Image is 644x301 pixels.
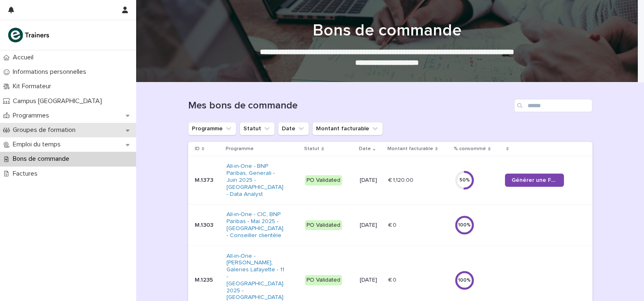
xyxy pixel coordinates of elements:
[185,21,589,40] h1: Bons de commande
[9,54,40,61] p: Accueil
[388,175,415,184] p: € 1,120.00
[388,220,398,229] p: € 0
[312,122,383,135] button: Montant facturable
[304,144,319,153] p: Statut
[359,144,371,153] p: Date
[9,112,56,120] p: Programmes
[305,275,342,285] div: PO Validated
[9,82,58,90] p: Kit Formateur
[195,177,220,184] p: M.1373
[195,222,220,229] p: M.1303
[454,144,486,153] p: % consommé
[360,177,382,184] p: [DATE]
[7,27,52,43] img: K0CqGN7SDeD6s4JG8KQk
[305,220,342,230] div: PO Validated
[455,177,474,183] div: 50 %
[188,100,511,112] h1: Mes bons de commande
[240,122,275,135] button: Statut
[9,141,67,148] p: Emploi du temps
[278,122,309,135] button: Date
[9,155,76,163] p: Bons de commande
[387,144,433,153] p: Montant facturable
[305,175,342,186] div: PO Validated
[505,174,564,187] a: Générer une Facture
[9,170,44,178] p: Factures
[455,277,474,283] div: 100 %
[226,211,285,239] a: All-in-One - CIC, BNP Paribas - Mai 2025 - [GEOGRAPHIC_DATA] - Conseiller clientèle
[188,122,236,135] button: Programme
[195,277,220,284] p: M.1235
[514,99,592,112] input: Search
[388,275,398,284] p: € 0
[9,68,93,76] p: Informations personnelles
[360,222,382,229] p: [DATE]
[512,177,557,183] span: Générer une Facture
[9,126,82,134] p: Groupes de formation
[455,222,474,228] div: 100 %
[9,97,109,105] p: Campus [GEOGRAPHIC_DATA]
[188,205,592,246] tr: M.1303All-in-One - CIC, BNP Paribas - Mai 2025 - [GEOGRAPHIC_DATA] - Conseiller clientèle PO Vali...
[226,144,254,153] p: Programme
[188,156,592,205] tr: M.1373All-in-One - BNP Paribas, Generali - Juin 2025 - [GEOGRAPHIC_DATA] - Data Analyst PO Valida...
[226,163,285,198] a: All-in-One - BNP Paribas, Generali - Juin 2025 - [GEOGRAPHIC_DATA] - Data Analyst
[195,144,200,153] p: ID
[360,277,382,284] p: [DATE]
